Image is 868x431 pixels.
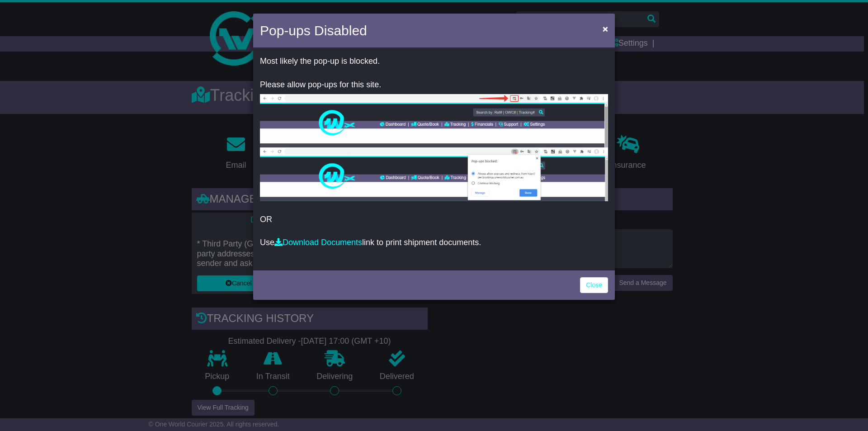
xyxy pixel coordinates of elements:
[598,19,613,38] button: Close
[260,238,608,248] p: Use link to print shipment documents.
[260,57,608,66] p: Most likely the pop-up is blocked.
[260,94,608,147] img: allow-popup-1.png
[274,238,362,247] a: Download Documents
[260,147,608,201] img: allow-popup-2.png
[603,24,608,34] span: ×
[260,20,367,41] h4: Pop-ups Disabled
[580,277,608,293] a: Close
[260,80,608,90] p: Please allow pop-ups for this site.
[253,50,615,268] div: OR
